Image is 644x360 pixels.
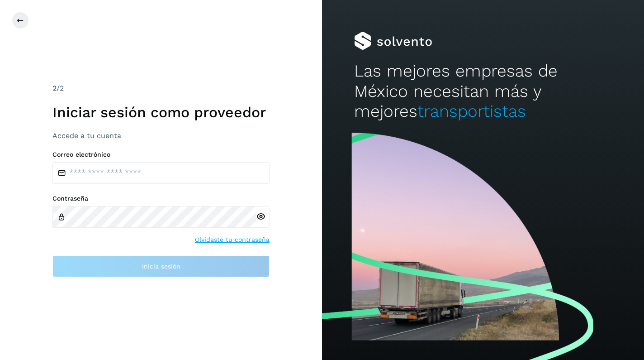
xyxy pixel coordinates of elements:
label: Contraseña [52,195,270,202]
label: Correo electrónico [52,151,270,158]
a: Olvidaste tu contraseña [195,235,270,245]
h2: Las mejores empresas de México necesitan más y mejores [354,61,612,121]
h3: Accede a tu cuenta [52,131,270,140]
div: /2 [52,83,270,94]
span: Inicia sesión [142,263,180,269]
span: 2 [52,84,57,92]
button: Inicia sesión [52,255,270,277]
span: transportistas [417,101,526,121]
h1: Iniciar sesión como proveedor [52,104,270,121]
